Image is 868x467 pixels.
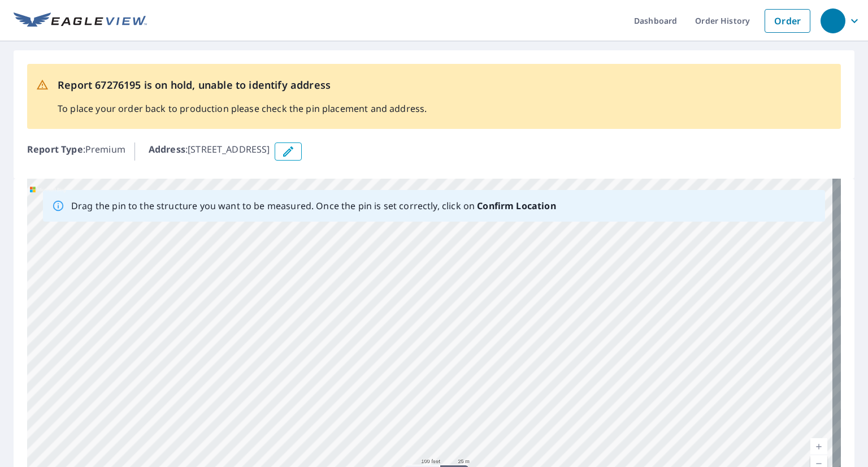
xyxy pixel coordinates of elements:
[14,12,147,29] img: EV Logo
[71,199,556,213] p: Drag the pin to the structure you want to be measured. Once the pin is set correctly, click on
[58,77,427,93] p: Report 67276195 is on hold, unable to identify address
[149,143,185,155] b: Address
[810,438,827,455] a: Current Level 18, Zoom In
[58,102,427,115] p: To place your order back to production please check the pin placement and address.
[765,9,810,33] a: Order
[27,142,125,161] p: : Premium
[149,142,270,161] p: : [STREET_ADDRESS]
[477,200,555,212] b: Confirm Location
[27,143,83,155] b: Report Type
